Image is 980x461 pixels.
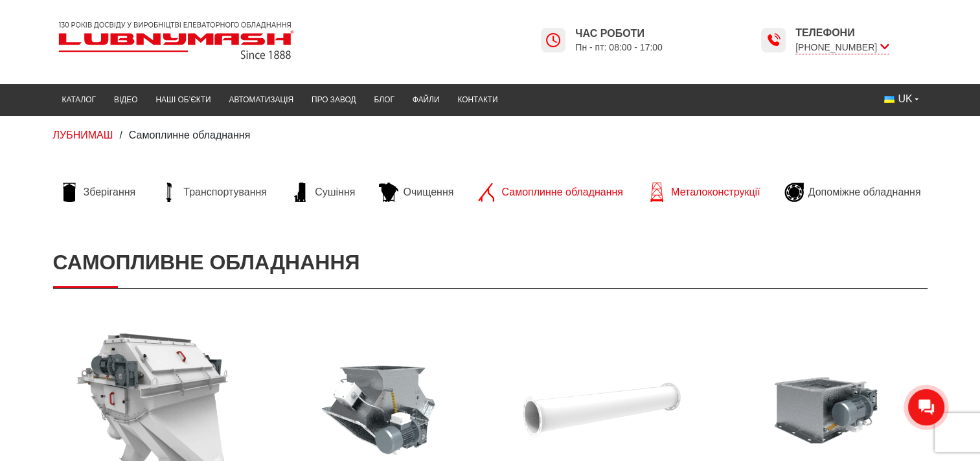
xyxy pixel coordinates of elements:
[884,96,895,103] img: Українська
[220,87,302,113] a: Автоматизація
[53,129,113,141] a: ЛУБНИМАШ
[471,183,629,202] a: Самоплинне обладнання
[53,87,105,113] a: Каталог
[766,32,781,48] img: Lubnymash time icon
[575,27,663,41] span: Час роботи
[795,26,889,40] span: Телефони
[671,185,760,199] span: Металоконструкції
[302,87,365,113] a: Про завод
[778,183,928,202] a: Допоміжне обладнання
[153,183,273,202] a: Транспортування
[898,92,912,106] span: UK
[53,16,299,65] img: Lubnymash
[372,183,460,202] a: Очищення
[875,87,927,111] button: UK
[119,129,122,141] span: /
[84,185,136,199] span: Зберігання
[53,237,928,288] h1: Самопливне обладнання
[365,87,403,113] a: Блог
[53,183,142,202] a: Зберігання
[146,87,220,113] a: Наші об’єкти
[448,87,507,113] a: Контакти
[501,185,622,199] span: Самоплинне обладнання
[545,32,561,48] img: Lubnymash time icon
[795,41,889,54] span: [PHONE_NUMBER]
[183,185,267,199] span: Транспортування
[403,185,453,199] span: Очищення
[284,183,361,202] a: Сушіння
[575,41,663,54] span: Пн - пт: 08:00 - 17:00
[315,185,355,199] span: Сушіння
[641,183,766,202] a: Металоконструкції
[404,87,449,113] a: Файли
[129,129,250,141] span: Самоплинне обладнання
[808,185,921,199] span: Допоміжне обладнання
[105,87,146,113] a: Відео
